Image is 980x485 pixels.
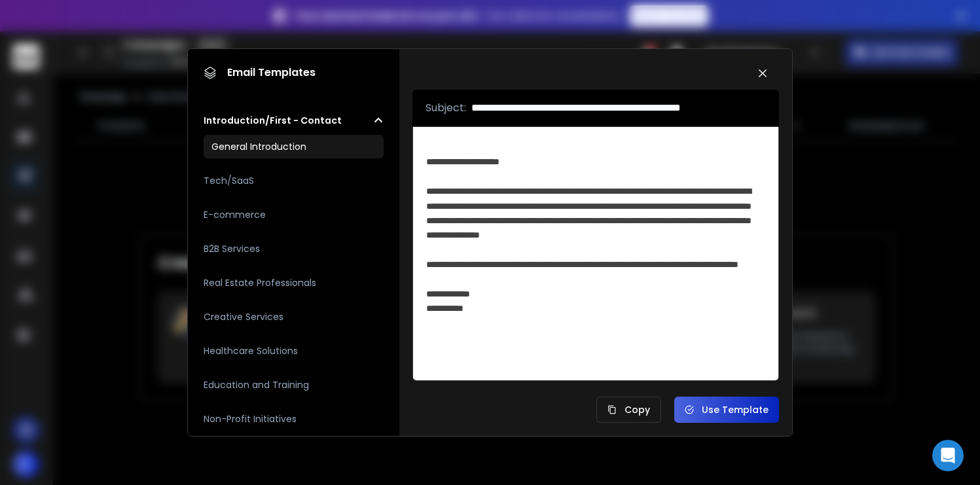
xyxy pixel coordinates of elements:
p: Subject: [426,100,466,116]
h1: Email Templates [204,65,316,81]
h3: Creative Services [204,310,283,323]
button: Copy [596,397,661,423]
div: Open Intercom Messenger [932,440,964,471]
h3: Real Estate Professionals [204,276,316,289]
button: Use Template [674,397,779,423]
h3: General Introduction [211,140,306,153]
h3: Tech/SaaS [204,174,254,187]
h3: E-commerce [204,208,266,221]
h3: Education and Training [204,378,309,391]
h3: B2B Services [204,242,260,255]
h3: Non-Profit Initiatives [204,412,297,425]
button: Introduction/First - Contact [204,114,384,127]
h3: Healthcare Solutions [204,344,298,357]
